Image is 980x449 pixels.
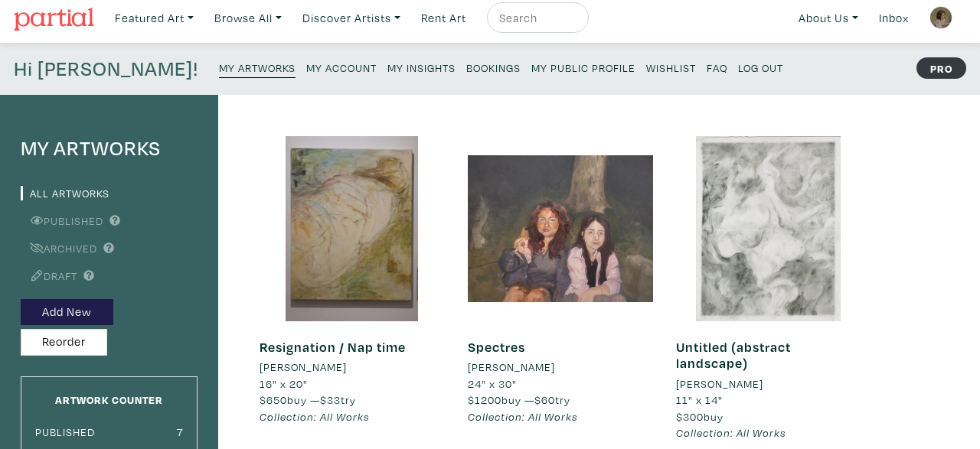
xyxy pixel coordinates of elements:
[646,60,696,75] small: Wishlist
[872,2,916,34] a: Inbox
[207,2,289,34] a: Browse All
[468,376,517,391] span: 24" x 30"
[676,409,724,424] span: buy
[646,57,696,77] a: Wishlist
[676,376,763,392] li: [PERSON_NAME]
[108,2,201,34] a: Featured Art
[468,409,578,424] em: Collection: All Works
[468,338,525,356] a: Spectres
[21,186,109,200] a: All Artworks
[531,60,635,75] small: My Public Profile
[21,329,107,356] button: Reorder
[534,392,555,407] span: $60
[916,57,966,79] strong: PRO
[466,57,521,77] a: Bookings
[531,57,635,77] a: My Public Profile
[260,359,445,376] a: [PERSON_NAME]
[21,299,113,326] button: Add New
[414,2,473,34] a: Rent Art
[55,392,163,407] small: Artwork Counter
[219,60,296,75] small: My Artworks
[219,57,296,78] a: My Artworks
[676,338,791,373] a: Untitled (abstract landscape)
[260,338,406,356] a: Resignation / Nap time
[14,57,198,81] h4: Hi [PERSON_NAME]!
[676,392,723,407] span: 11" x 14"
[466,60,521,75] small: Bookings
[676,376,861,392] a: [PERSON_NAME]
[707,60,727,75] small: FAQ
[676,425,786,440] em: Collection: All Works
[21,213,103,228] a: Published
[296,2,407,34] a: Discover Artists
[260,392,356,407] span: buy — try
[387,60,456,75] small: My Insights
[260,376,308,391] span: 16" x 20"
[929,6,952,29] img: phpThumb.php
[498,8,574,28] input: Search
[21,268,77,283] a: Draft
[738,60,783,75] small: Log Out
[707,57,727,77] a: FAQ
[468,392,570,407] span: buy — try
[260,359,347,376] li: [PERSON_NAME]
[177,425,183,439] small: 7
[738,57,783,77] a: Log Out
[320,392,341,407] span: $33
[792,2,865,34] a: About Us
[306,60,377,75] small: My Account
[676,409,704,424] span: $300
[260,392,287,407] span: $650
[468,359,653,376] a: [PERSON_NAME]
[21,241,97,255] a: Archived
[387,57,456,77] a: My Insights
[35,425,95,439] small: Published
[306,57,377,77] a: My Account
[260,409,370,424] em: Collection: All Works
[21,136,198,161] h4: My Artworks
[468,359,555,376] li: [PERSON_NAME]
[468,392,501,407] span: $1200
